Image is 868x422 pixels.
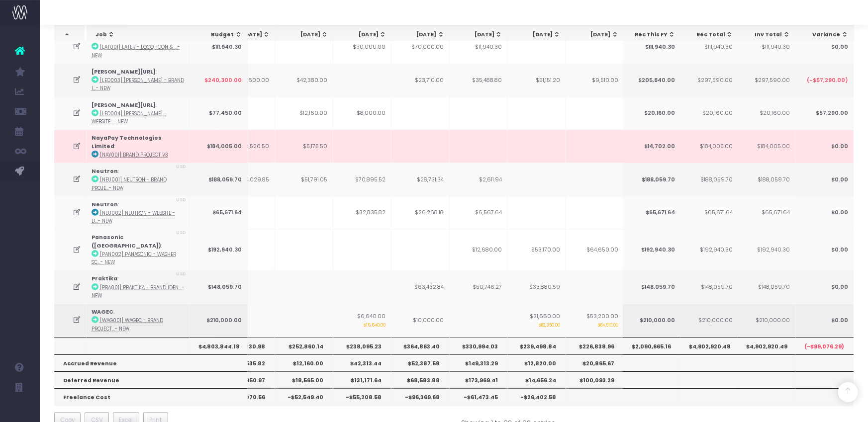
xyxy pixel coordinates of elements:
[100,152,168,158] abbr: [NAY001] Brand Project V3
[333,97,391,130] td: $8,000.00
[566,371,624,388] th: $100,093.29
[92,101,156,109] strong: [PERSON_NAME][URL]
[450,64,508,97] td: $35,488.80
[737,338,795,354] th: $4,902,920.49
[508,371,566,388] th: $14,656.24
[275,97,333,130] td: $12,160.00
[190,64,248,97] td: $240,300.00
[275,163,333,196] td: $51,791.05
[566,304,624,337] td: $53,200.00
[622,163,680,196] td: $188,059.70
[391,163,450,196] td: $28,731.34
[333,371,391,388] th: $131,171.64
[680,64,738,97] td: $297,590.00
[795,229,854,270] td: $0.00
[176,271,186,278] span: USD
[190,97,248,130] td: $77,450.00
[87,304,190,337] td: :
[805,31,849,39] div: Variance
[450,163,508,196] td: $2,611.94
[622,97,680,130] td: $20,160.00
[680,130,738,163] td: $184,005.00
[622,64,680,97] td: $205,840.00
[680,270,738,304] td: $148,059.70
[508,64,566,97] td: $51,151.20
[623,25,681,44] th: Rec This FY: activate to sort column ascending
[680,196,738,230] td: $65,671.64
[96,31,187,39] div: Job
[575,31,619,39] div: [DATE]
[92,234,161,249] strong: Panasonic ([GEOGRAPHIC_DATA])
[190,304,248,337] td: $210,000.00
[391,64,450,97] td: $23,710.00
[92,251,176,265] abbr: [PAN002] Panasonic - Washer Screen - Digital - NEW
[795,304,854,337] td: $0.00
[450,196,508,230] td: $6,567.64
[737,64,795,97] td: $297,590.00
[391,371,450,388] th: $68,583.88
[92,210,175,224] abbr: [NEU002] Neutron - Website - Digital - New
[190,130,248,163] td: $184,005.00
[275,388,333,405] th: -$52,549.40
[737,97,795,130] td: $20,160.00
[737,130,795,163] td: $184,005.00
[391,354,450,371] th: $52,387.58
[92,308,113,316] strong: WAGEC
[513,321,561,329] small: $82,350.00
[622,270,680,304] td: $148,059.70
[795,130,854,163] td: $0.00
[92,176,167,191] abbr: [NEU001] Neutron - Brand Project - Brand - New
[450,338,508,354] th: $330,994.03
[680,97,738,130] td: $20,160.00
[747,31,790,39] div: Inv Total
[680,30,738,64] td: $111,940.30
[227,31,271,39] div: [DATE]
[87,130,190,163] td: :
[459,31,503,39] div: [DATE]
[92,77,184,91] abbr: [LEO003] Leonardo.ai - Brand Identity - Brand - New
[285,31,328,39] div: [DATE]
[450,371,508,388] th: $173,969.41
[517,31,561,39] div: [DATE]
[54,25,85,44] th: : activate to sort column descending
[92,284,184,299] abbr: [PRA001] Praktika - Brand Identity - Brand - New
[795,163,854,196] td: $0.00
[622,30,680,64] td: $111,940.30
[87,30,190,64] td: :
[54,371,248,388] th: Deferred Revenue
[190,270,248,304] td: $148,059.70
[391,30,450,64] td: $70,000.00
[275,354,333,371] th: $12,160.00
[391,196,450,230] td: $26,268.18
[176,164,186,170] span: USD
[87,163,190,196] td: :
[508,388,566,405] th: -$26,402.58
[190,338,248,354] th: $4,803,844.19
[622,229,680,270] td: $192,940.30
[275,130,333,163] td: $5,175.50
[391,338,450,354] th: $364,863.40
[92,44,180,58] abbr: [LAT001] Later - Logo, Icon & Shape System - Brand - New
[392,25,450,44] th: Jul 25: activate to sort column ascending
[333,388,391,405] th: -$55,208.58
[571,321,619,329] small: $84,510.00
[333,338,391,354] th: $238,095.23
[92,110,167,125] abbr: [LEO004] Leonardo.ai - Website & Product - Digital - New
[333,304,391,337] td: $6,640.00
[450,229,508,270] td: $12,680.00
[333,196,391,230] td: $32,835.82
[622,196,680,230] td: $65,671.64
[680,25,739,44] th: Rec Total: activate to sort column ascending
[795,196,854,230] td: $0.00
[275,371,333,388] th: $18,565.00
[450,25,508,44] th: Aug 25: activate to sort column ascending
[87,64,190,97] td: :
[401,31,445,39] div: [DATE]
[737,304,795,337] td: $210,000.00
[450,354,508,371] th: $149,313.29
[566,229,624,270] td: $64,650.00
[198,31,242,39] div: Budget
[92,134,162,150] strong: NayaPay Technologies Limited
[680,163,738,196] td: $188,059.70
[92,317,163,332] abbr: [WAG001] WAGEC - Brand Project - Brand - New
